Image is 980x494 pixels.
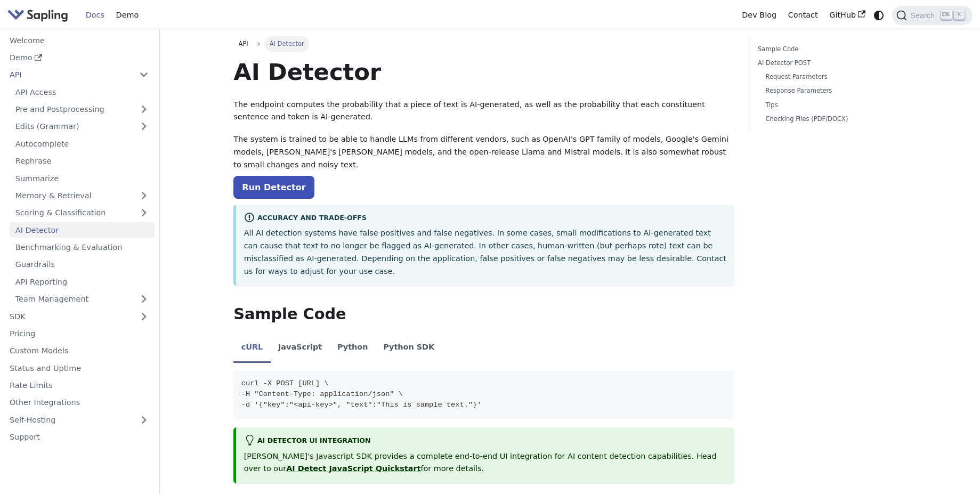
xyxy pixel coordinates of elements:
a: Summarize [10,171,155,186]
a: Support [4,430,155,445]
li: Python SDK [376,334,442,363]
p: The system is trained to be able to handle LLMs from different vendors, such as OpenAI's GPT fami... [233,133,734,171]
a: Run Detector [233,176,314,199]
li: cURL [233,334,270,363]
nav: Breadcrumbs [233,36,734,51]
a: Memory & Retrieval [10,188,155,204]
h2: Sample Code [233,305,734,324]
a: SDK [4,309,133,324]
a: API [233,36,253,51]
a: Pricing [4,326,155,342]
a: GitHub [823,7,871,23]
a: Demo [4,50,155,66]
a: Other Integrations [4,395,155,410]
p: All AI detection systems have false positives and false negatives. In some cases, small modificat... [244,227,727,278]
a: Custom Models [4,343,155,359]
a: Response Parameters [765,86,898,96]
a: Edits (Grammar) [10,119,155,134]
button: Collapse sidebar category 'API' [133,67,155,83]
a: Welcome [4,33,155,48]
span: AI Detector [264,36,309,51]
a: API Access [10,84,155,100]
a: Rephrase [10,153,155,169]
p: [PERSON_NAME]'s Javascript SDK provides a complete end-to-end UI integration for AI content detec... [244,450,727,476]
a: Guardrails [10,257,155,272]
li: JavaScript [271,334,330,363]
a: AI Detect JavaScript Quickstart [286,464,420,473]
a: Rate Limits [4,378,155,393]
img: Sapling.ai [7,7,68,23]
a: Docs [80,7,110,23]
a: Contact [782,7,824,23]
a: Demo [110,7,144,23]
button: Expand sidebar category 'SDK' [133,309,155,324]
a: Scoring & Classification [10,205,155,221]
span: API [239,40,248,47]
span: -d '{"key":"<api-key>", "text":"This is sample text."}' [241,401,482,409]
a: Dev Blog [736,7,782,23]
a: Request Parameters [765,72,898,82]
a: API [4,67,133,83]
a: Sample Code [758,44,902,54]
a: Team Management [10,291,155,307]
a: Benchmarking & Evaluation [10,240,155,255]
a: Status and Uptime [4,360,155,376]
p: The endpoint computes the probability that a piece of text is AI-generated, as well as the probab... [233,99,734,124]
a: Autocomplete [10,136,155,151]
div: AI Detector UI integration [244,435,727,448]
a: API Reporting [10,274,155,289]
a: Self-Hosting [4,412,155,427]
kbd: K [954,10,965,20]
a: AI Detector [10,222,155,238]
a: AI Detector POST [758,58,902,68]
span: -H "Content-Type: application/json" \ [241,390,403,398]
div: Accuracy and Trade-offs [244,212,727,225]
a: Sapling.ai [7,7,72,23]
li: Python [330,334,376,363]
button: Search (Ctrl+K) [892,6,972,25]
button: Switch between dark and light mode (currently system mode) [871,7,887,23]
span: curl -X POST [URL] \ [241,379,329,387]
a: Tips [765,100,898,110]
span: Search [907,11,941,20]
h1: AI Detector [233,58,734,86]
a: Pre and Postprocessing [10,102,155,117]
a: Checking Files (PDF/DOCX) [765,114,898,124]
